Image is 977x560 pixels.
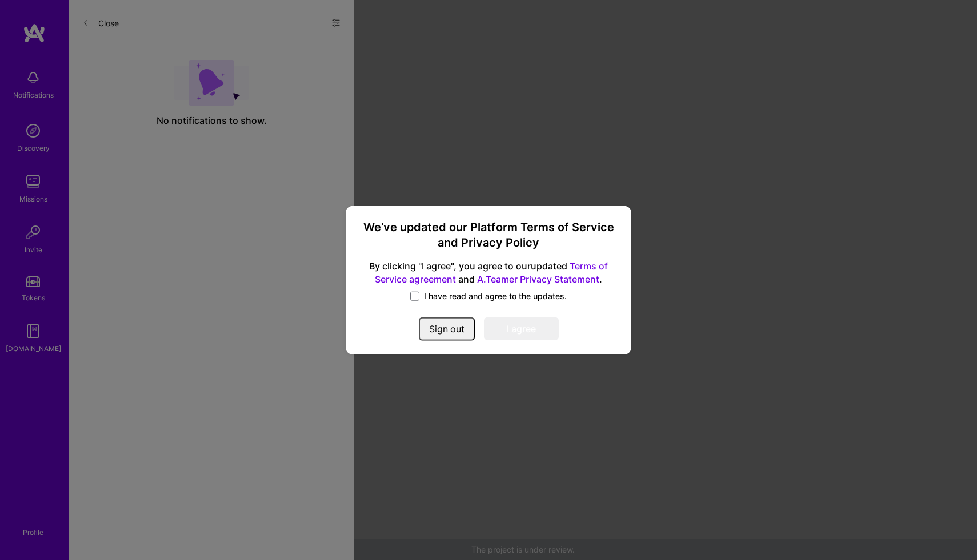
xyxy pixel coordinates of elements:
[484,317,559,340] button: I agree
[375,260,608,285] a: Terms of Service agreement
[424,291,567,302] span: I have read and agree to the updates.
[419,317,475,341] button: Sign out
[359,219,618,251] h3: We’ve updated our Platform Terms of Service and Privacy Policy
[359,260,618,286] span: By clicking "I agree", you agree to our updated and .
[477,273,599,285] a: A.Teamer Privacy Statement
